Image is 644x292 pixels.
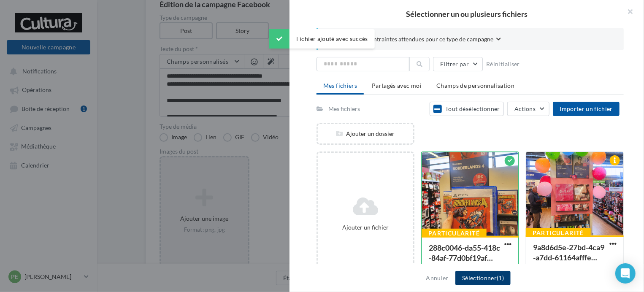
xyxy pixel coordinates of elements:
[533,243,604,262] span: 9a8d6d5e-27bd-4ca9-a7dd-61164afffe2d
[328,105,360,113] div: Mes fichiers
[430,102,504,116] button: Tout désélectionner
[422,229,487,238] div: Particularité
[514,105,536,112] span: Actions
[318,130,413,138] div: Ajouter un dossier
[553,102,620,116] button: Importer un fichier
[497,274,504,281] span: (1)
[372,82,422,89] span: Partagés avec moi
[455,271,511,285] button: Sélectionner(1)
[507,102,549,116] button: Actions
[615,263,636,284] div: Open Intercom Messenger
[429,243,500,262] span: 288c0046-da55-418c-84af-77d0bf19af89
[483,59,523,69] button: Réinitialiser
[321,223,410,232] div: Ajouter un fichier
[436,82,514,89] span: Champs de personnalisation
[526,228,591,238] div: Particularité
[303,10,630,18] h2: Sélectionner un ou plusieurs fichiers
[423,273,452,283] button: Annuler
[331,35,493,43] span: Consulter les contraintes attendues pour ce type de campagne
[331,35,501,45] button: Consulter les contraintes attendues pour ce type de campagne
[323,82,357,89] span: Mes fichiers
[560,105,613,112] span: Importer un fichier
[269,29,375,49] div: Fichier ajouté avec succès
[433,57,483,71] button: Filtrer par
